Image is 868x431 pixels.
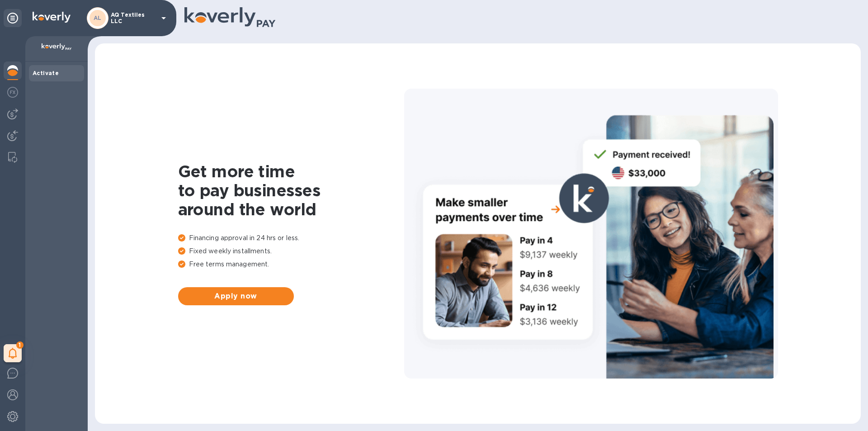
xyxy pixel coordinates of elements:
div: Unpin categories [4,9,22,27]
b: AL [94,14,102,21]
img: Foreign exchange [7,87,18,98]
span: 1 [16,341,24,349]
p: Fixed weekly installments. [178,246,404,256]
b: Activate [33,70,59,76]
p: AQ Textiles LLC [111,12,156,24]
img: Logo [33,12,71,23]
h1: Get more time to pay businesses around the world [178,162,404,219]
p: Financing approval in 24 hrs or less. [178,233,404,243]
p: Free terms management. [178,260,404,269]
span: Apply now [185,291,287,302]
button: Apply now [178,287,294,305]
